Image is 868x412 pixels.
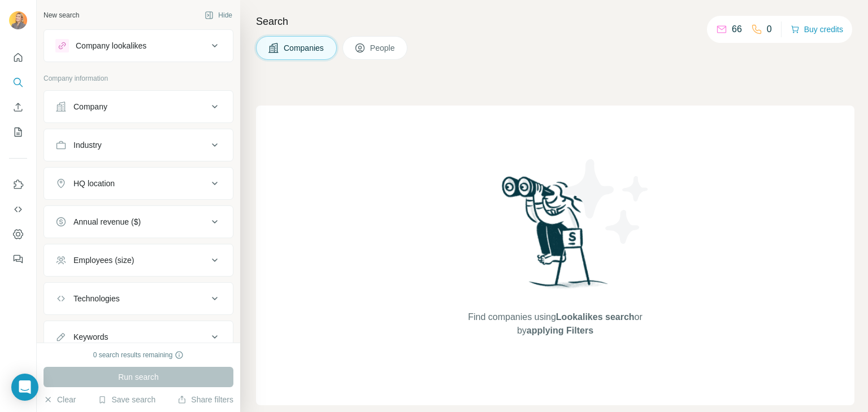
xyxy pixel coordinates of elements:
button: Company lookalikes [44,32,233,59]
img: Avatar [9,11,27,29]
button: Use Surfe API [9,199,27,220]
div: 0 search results remaining [93,350,184,360]
div: HQ location [73,178,115,189]
button: Save search [98,394,155,405]
button: Technologies [44,285,233,312]
div: Annual revenue ($) [73,216,141,227]
div: Company [73,101,107,112]
span: People [370,42,396,54]
button: Use Surfe on LinkedIn [9,174,27,195]
button: Annual revenue ($) [44,208,233,235]
button: Quick start [9,47,27,68]
button: Enrich CSV [9,97,27,117]
button: My lists [9,122,27,142]
div: New search [44,10,79,20]
img: Surfe Illustration - Woman searching with binoculars [497,173,614,299]
button: Industry [44,132,233,159]
p: 66 [732,23,742,36]
button: Buy credits [791,21,843,37]
h4: Search [256,14,854,29]
div: Company lookalikes [76,40,146,51]
div: Technologies [73,293,120,304]
button: Share filters [177,394,233,405]
button: Keywords [44,323,233,350]
button: Feedback [9,249,27,269]
span: Find companies using or by [465,310,645,338]
span: applying Filters [527,326,593,335]
div: Open Intercom Messenger [11,374,38,401]
button: Dashboard [9,224,27,244]
button: Search [9,72,27,93]
button: Clear [44,394,76,405]
img: Surfe Illustration - Stars [555,151,657,252]
p: Company information [44,73,233,84]
div: Industry [73,139,102,151]
div: Employees (size) [73,255,134,266]
p: 0 [767,23,772,36]
button: HQ location [44,170,233,197]
button: Company [44,93,233,120]
div: Keywords [73,331,108,343]
span: Companies [284,42,325,54]
button: Hide [197,7,240,24]
span: Lookalikes search [556,312,635,322]
button: Employees (size) [44,247,233,274]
